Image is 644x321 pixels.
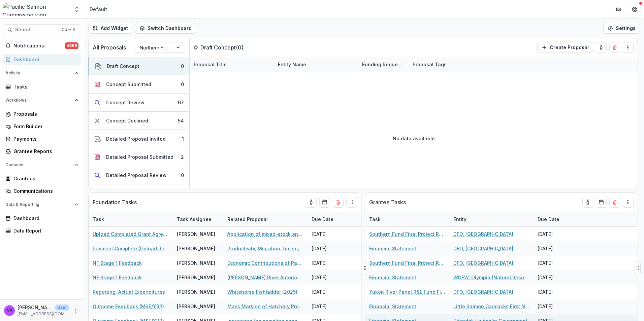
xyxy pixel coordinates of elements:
button: Get Help [628,3,641,16]
a: DFO, [GEOGRAPHIC_DATA] [453,288,513,295]
p: Grantee Tasks [369,198,406,206]
div: 2 [181,153,184,160]
a: Tasks [3,81,81,92]
div: Entity [449,212,534,226]
div: Dashboard [13,56,76,63]
div: Communications [13,187,76,194]
a: Southern Fund Final Project Report [369,230,445,238]
a: [PERSON_NAME] River Autonomous Salmon Enumeration Fence Installation and Operation [227,274,303,281]
div: 0 [181,81,184,88]
div: [PERSON_NAME] [177,288,215,295]
div: [DATE] [308,270,358,285]
div: Entity Name [274,61,310,68]
div: Funding Requested [358,57,409,72]
a: Southern Fund Final Project Report [369,259,445,266]
div: [DATE] [534,285,584,299]
span: Activity [5,71,72,75]
div: [DATE] [308,227,358,241]
div: Proposal Title [190,57,274,72]
div: Task Assignee [173,216,216,223]
div: Dashboard [13,215,76,222]
a: NF Stage 1 Feedback [93,259,142,266]
a: Form Builder [3,121,81,132]
div: Due Date [308,216,337,223]
p: [PERSON_NAME] [18,304,53,311]
div: Due Date [534,212,584,226]
a: Data Report [3,225,81,236]
div: [DATE] [534,241,584,256]
button: Notifications4388 [3,40,81,51]
button: Drag [623,42,634,53]
button: Open Contacts [3,159,81,170]
div: Entity [449,216,471,223]
p: [EMAIL_ADDRESS][DOMAIN_NAME] [18,311,69,317]
img: Pacific Salmon Commission logo [3,3,69,16]
a: NF Stage 1 Feedback [93,274,142,281]
button: Add Widget [88,23,132,34]
div: Ctrl + K [60,26,77,33]
button: Delete card [333,197,344,208]
div: [DATE] [308,299,358,314]
p: Foundation Tasks [93,198,137,206]
div: Data Report [13,227,76,234]
div: [DATE] [534,256,584,270]
button: Drag [623,197,634,208]
a: Grantee Reports [3,146,81,157]
button: Delete card [609,42,620,53]
button: Create Proposal [537,42,593,53]
div: [PERSON_NAME] [177,245,215,252]
button: Switch Dashboard [135,23,196,34]
button: Detailed Proposal Submitted2 [89,148,189,166]
a: Outcome Feedback (MSF/YRP) [93,303,164,310]
div: Related Proposal [223,216,272,223]
div: Proposal Title [190,61,231,68]
a: Dashboard [3,54,81,65]
a: Dashboard [3,213,81,224]
button: toggle-assigned-to-me [596,42,607,53]
div: Task [365,212,449,226]
a: Application of mixed-stock analysis for Yukon River fall chum salmon [227,230,303,238]
div: Related Proposal [223,212,308,226]
div: Detailed Proposal Review [106,172,167,179]
div: [DATE] [308,241,358,256]
div: Task [89,212,173,226]
div: 54 [178,117,184,124]
button: Drag [362,261,368,275]
div: Due Date [308,212,358,226]
button: Open Workflows [3,95,81,106]
button: Open entity switcher [72,3,82,16]
span: Data & Reporting [5,202,72,207]
button: Open Data & Reporting [3,199,81,210]
div: [PERSON_NAME] [177,303,215,310]
div: Task [89,216,108,223]
div: [DATE] [308,256,358,270]
span: Search... [15,27,58,33]
div: Concept Review [106,99,144,106]
button: Open Activity [3,68,81,78]
div: [PERSON_NAME] [177,259,215,266]
p: User [55,305,69,311]
div: Draft Concept [107,63,139,70]
a: Reporting: Actual Expenditures [93,288,165,295]
button: Concept Declined54 [89,112,189,130]
p: Draft Concept ( 0 ) [200,43,251,51]
div: Task [365,216,385,223]
div: 1 [182,135,184,142]
span: Notifications [13,43,65,49]
a: Communications [3,185,81,197]
a: Mass Marking of Hatchery Produced San [PERSON_NAME] Chinook Salmon [227,303,303,310]
button: Draft Concept0 [89,57,189,75]
div: Concept Declined [106,117,148,124]
div: Victor Keong [7,308,12,313]
p: No data available [393,135,435,142]
a: Financial Statement [369,245,416,252]
a: Little Salmon Carmacks First Nation [453,303,529,310]
div: Concept Submitted [106,81,151,88]
a: Productivity, Migration Timing, and Survival of Sockeye, Coho, and Pink Salmon at [GEOGRAPHIC_DAT... [227,245,303,252]
div: Form Builder [13,123,76,130]
button: Drag [346,197,357,208]
a: Financial Statement [369,274,416,281]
